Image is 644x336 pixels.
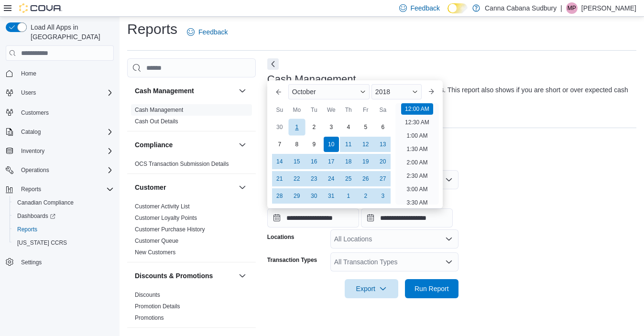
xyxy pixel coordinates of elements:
button: Customer [237,182,248,193]
span: Run Report [415,284,449,293]
div: Tu [306,102,322,118]
a: Reports [13,224,41,235]
ul: Time [395,103,439,205]
li: 1:00 AM [403,130,431,141]
div: Sa [375,102,391,118]
span: Customer Loyalty Points [135,214,197,222]
span: October [292,88,316,96]
span: Reports [17,226,37,233]
a: Canadian Compliance [13,197,77,208]
button: Open list of options [445,258,453,266]
a: Customers [17,107,53,119]
div: day-12 [358,137,373,152]
button: Customers [2,105,118,119]
nav: Complex example [6,63,114,294]
img: Cova [19,3,62,13]
div: day-26 [358,171,373,186]
label: Locations [267,233,295,241]
button: Compliance [237,139,248,151]
a: Customer Activity List [135,203,190,210]
div: day-6 [375,119,391,135]
span: Customer Queue [135,237,178,245]
button: Home [2,66,118,80]
a: Promotions [135,314,164,321]
button: Reports [10,223,118,236]
p: [PERSON_NAME] [581,2,636,14]
h3: Discounts & Promotions [135,271,213,281]
span: Reports [17,184,114,195]
button: Compliance [135,140,235,150]
button: Export [345,279,398,298]
div: Compliance [127,158,256,173]
a: Settings [17,257,45,268]
button: Users [2,86,118,99]
a: Customer Loyalty Points [135,215,197,221]
span: Customer Purchase History [135,226,205,233]
button: Open list of options [445,235,453,243]
span: Cash Out Details [135,118,178,125]
a: Cash Management [135,107,183,113]
p: Canna Cabana Sudbury [485,2,557,14]
div: day-8 [289,137,305,152]
button: Reports [2,183,118,196]
div: day-20 [375,154,391,169]
span: Customers [17,106,114,118]
span: Dashboards [17,212,55,220]
span: Promotions [135,314,164,322]
span: Customer Activity List [135,203,190,210]
button: Cash Management [237,85,248,97]
span: Dashboards [13,210,114,222]
span: Load All Apps in [GEOGRAPHIC_DATA] [27,22,114,42]
span: [US_STATE] CCRS [17,239,67,247]
button: Inventory [2,144,118,158]
span: Catalog [21,128,41,136]
div: day-15 [289,154,305,169]
button: Cash Management [135,86,235,96]
button: Run Report [405,279,458,298]
a: Home [17,68,40,79]
div: day-4 [341,119,356,135]
div: day-17 [324,154,339,169]
div: day-2 [358,188,373,204]
label: Transaction Types [267,256,317,264]
h3: Cash Management [135,86,194,96]
div: day-2 [306,119,322,135]
div: View cash in/out transactions along with drawer/safe details. This report also shows if you are s... [267,85,632,105]
a: [US_STATE] CCRS [13,237,71,249]
div: day-19 [358,154,373,169]
div: day-11 [341,137,356,152]
button: Next [267,58,279,70]
span: Home [21,70,36,77]
div: day-21 [272,171,287,186]
span: Washington CCRS [13,237,114,249]
li: 1:30 AM [403,143,431,155]
li: 2:30 AM [403,170,431,182]
button: Catalog [2,125,118,139]
span: 2018 [375,88,390,96]
button: Users [17,87,40,98]
li: 3:00 AM [403,184,431,195]
div: Button. Open the month selector. October is currently selected. [288,84,370,99]
div: Michael Potts [566,2,578,14]
a: Customer Purchase History [135,226,205,233]
span: Canadian Compliance [17,199,74,206]
button: Customer [135,183,235,192]
div: Su [272,102,287,118]
span: Reports [21,185,41,193]
div: day-1 [341,188,356,204]
span: Operations [17,164,114,176]
button: Operations [17,164,53,176]
div: day-30 [272,119,287,135]
button: Canadian Compliance [10,196,118,209]
div: day-22 [289,171,305,186]
span: Settings [17,256,114,268]
a: Promotion Details [135,303,180,310]
div: day-28 [272,188,287,204]
button: Discounts & Promotions [237,270,248,282]
div: Mo [289,102,305,118]
button: Discounts & Promotions [135,271,235,281]
div: Cash Management [127,104,256,131]
span: MP [568,2,576,14]
button: Previous Month [271,84,286,99]
div: Discounts & Promotions [127,289,256,327]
